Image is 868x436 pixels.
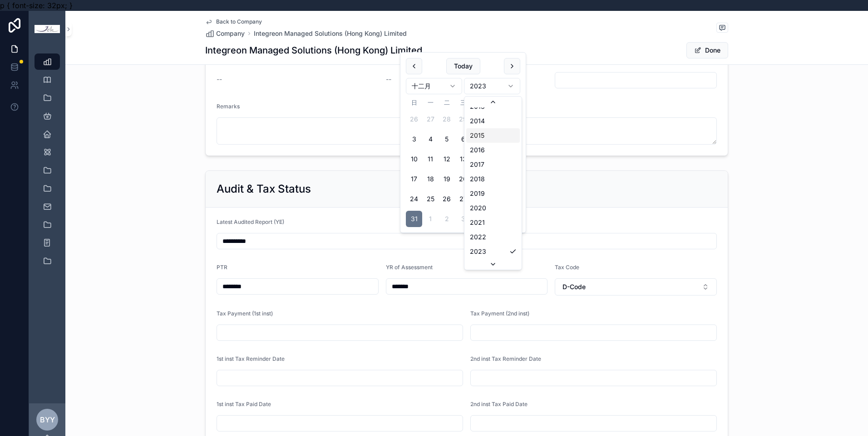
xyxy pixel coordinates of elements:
[470,160,484,169] span: 2017
[470,131,484,140] span: 2015
[470,203,486,213] span: 2020
[470,218,485,227] span: 2021
[470,145,485,155] span: 2016
[470,116,485,126] span: 2014
[470,233,486,242] span: 2022
[470,189,485,198] span: 2019
[470,174,485,184] span: 2018
[470,247,486,256] span: 2023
